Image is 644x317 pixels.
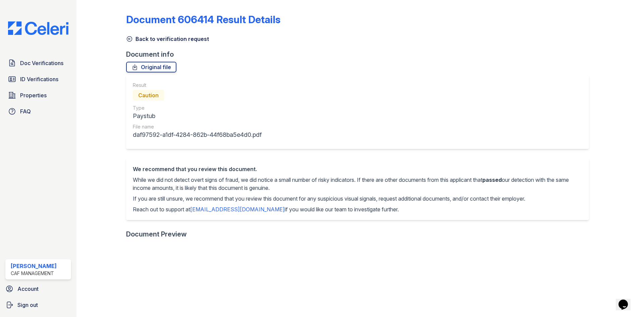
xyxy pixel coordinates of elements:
div: Type [133,105,262,111]
div: Caution [133,90,164,101]
iframe: chat widget [616,290,637,310]
span: ID Verifications [20,75,58,83]
span: Properties [20,91,47,99]
a: ID Verifications [5,72,71,86]
a: Original file [126,62,176,72]
p: While we did not detect overt signs of fraud, we did notice a small number of risky indicators. I... [133,176,582,192]
a: Doc Verifications [5,56,71,70]
span: FAQ [20,107,31,115]
a: Back to verification request [126,35,209,43]
a: FAQ [5,105,71,118]
p: Reach out to support at if you would like our team to investigate further. [133,205,582,213]
div: Document info [126,50,594,59]
div: Paystub [133,111,262,121]
span: Account [17,285,39,293]
span: Sign out [17,301,38,309]
div: File name [133,123,262,130]
div: daf97592-a1df-4284-862b-44f68ba5e4d0.pdf [133,130,262,140]
a: [EMAIL_ADDRESS][DOMAIN_NAME] [190,206,285,213]
div: CAF Management [11,270,57,277]
img: CE_Logo_Blue-a8612792a0a2168367f1c8372b55b34899dd931a85d93a1a3d3e32e68fde9ad4.png [3,21,74,35]
a: Account [3,282,74,296]
a: Document 606414 Result Details [126,13,280,25]
p: If you are still unsure, we recommend that you review this document for any suspicious visual sig... [133,195,582,203]
div: [PERSON_NAME] [11,262,57,270]
a: Sign out [3,298,74,312]
a: Properties [5,89,71,102]
div: Document Preview [126,229,187,239]
div: We recommend that you review this document. [133,165,582,173]
span: passed [482,176,502,183]
span: Doc Verifications [20,59,63,67]
div: Result [133,82,262,89]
